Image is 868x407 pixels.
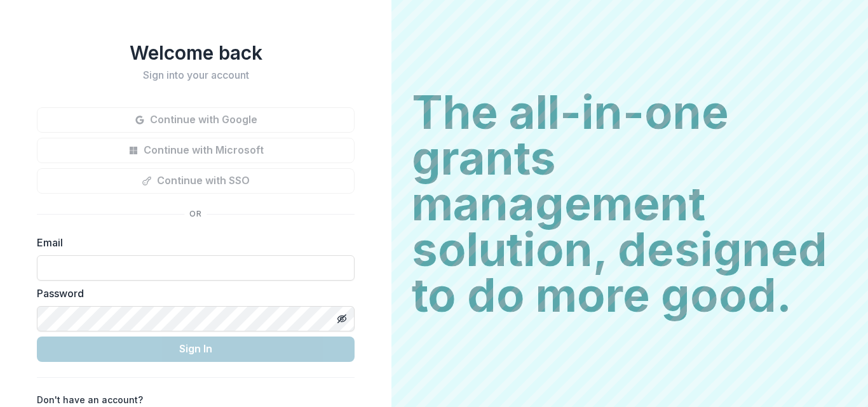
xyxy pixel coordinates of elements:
p: Don't have an account? [37,393,143,406]
label: Email [37,235,347,250]
h2: Sign into your account [37,69,355,81]
button: Toggle password visibility [332,309,352,329]
label: Password [37,286,347,301]
button: Continue with SSO [37,168,355,194]
button: Continue with Google [37,107,355,133]
h1: Welcome back [37,41,355,64]
button: Continue with Microsoft [37,138,355,163]
button: Sign In [37,337,355,362]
